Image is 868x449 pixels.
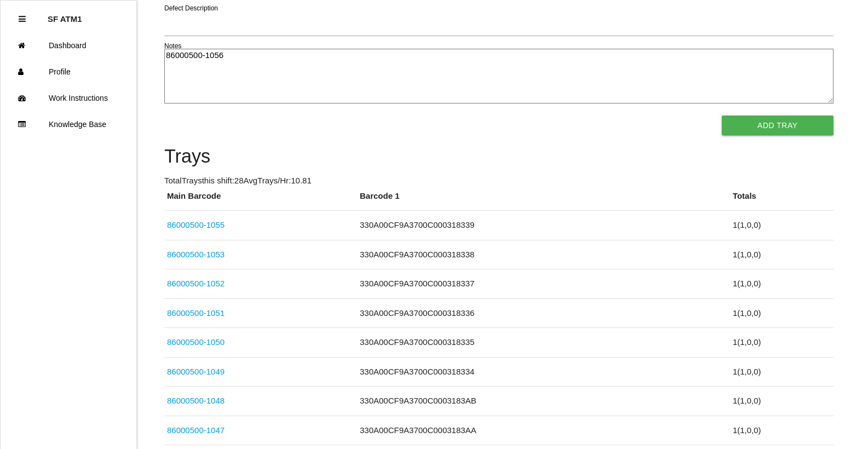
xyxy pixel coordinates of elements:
[730,298,833,328] td: 1 ( 1 , 0 , 0 )
[167,367,225,376] a: 86000500-1049
[1,32,136,59] a: Dashboard
[357,328,730,358] td: 330A00CF9A3700C000318335
[730,328,833,358] td: 1 ( 1 , 0 , 0 )
[1,59,136,85] a: Profile
[167,337,225,347] a: 86000500-1050
[730,387,833,416] td: 1 ( 1 , 0 , 0 )
[1,111,136,137] a: Knowledge Base
[167,396,225,405] a: 86000500-1048
[357,269,730,299] td: 330A00CF9A3700C000318337
[167,425,225,435] a: 86000500-1047
[730,357,833,387] td: 1 ( 1 , 0 , 0 )
[357,357,730,387] td: 330A00CF9A3700C000318334
[730,269,833,299] td: 1 ( 1 , 0 , 0 )
[357,211,730,240] td: 330A00CF9A3700C000318339
[164,3,218,13] label: Defect Description
[164,146,833,167] h4: Trays
[167,250,225,259] a: 86000500-1053
[722,116,833,135] button: Add Tray
[357,298,730,328] td: 330A00CF9A3700C000318336
[164,175,833,187] p: Total Trays this shift: 28 Avg Trays /Hr: 10.81
[730,416,833,445] td: 1 ( 1 , 0 , 0 )
[167,308,225,318] a: 86000500-1051
[357,416,730,445] td: 330A00CF9A3700C0003183AA
[164,190,357,211] th: Main Barcode
[48,6,82,24] p: SF ATM1
[730,190,833,211] th: Totals
[19,6,26,32] div: Close
[730,211,833,240] td: 1 ( 1 , 0 , 0 )
[167,220,225,229] a: 86000500-1055
[167,279,225,288] a: 86000500-1052
[1,85,136,111] a: Work Instructions
[357,387,730,416] td: 330A00CF9A3700C0003183AB
[357,240,730,269] td: 330A00CF9A3700C000318338
[164,41,181,51] label: Notes
[730,240,833,269] td: 1 ( 1 , 0 , 0 )
[357,190,730,211] th: Barcode 1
